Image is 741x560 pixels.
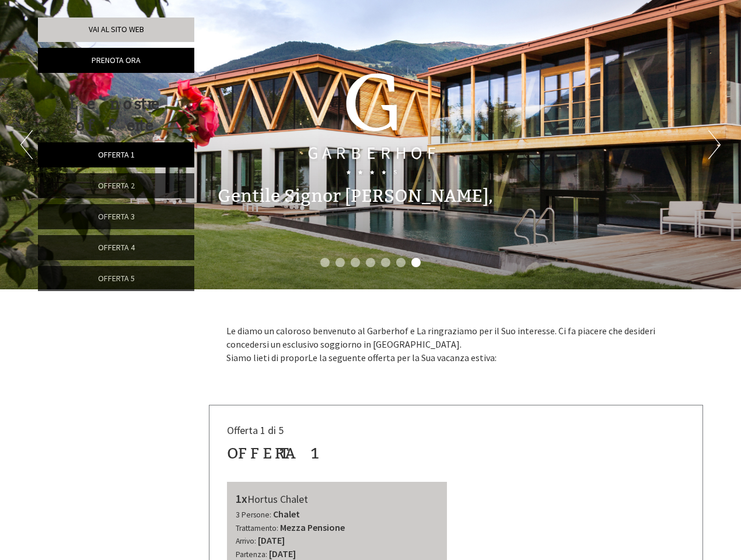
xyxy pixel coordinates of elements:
[227,423,284,437] span: Offerta 1 di 5
[38,48,194,73] a: Prenota ora
[708,130,721,159] button: Next
[236,549,267,559] small: Partenza:
[218,187,493,206] h1: Gentile Signor [PERSON_NAME],
[98,149,135,160] span: Offerta 1
[227,443,321,464] div: Offerta 1
[236,510,271,520] small: 3 Persone:
[98,242,135,253] span: Offerta 4
[38,93,191,136] div: Le nostre offerte
[258,534,285,546] b: [DATE]
[269,548,296,559] b: [DATE]
[236,491,439,508] div: Hortus Chalet
[38,17,194,42] a: Vai al sito web
[226,324,686,365] p: Le diamo un caloroso benvenuto al Garberhof e La ringraziamo per il Suo interesse. Ci fa piacere ...
[236,491,247,506] b: 1x
[236,523,278,533] small: Trattamento:
[98,273,135,283] span: Offerta 5
[20,130,33,159] button: Previous
[273,508,300,520] b: Chalet
[236,536,256,546] small: Arrivo:
[280,521,345,533] b: Mezza Pensione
